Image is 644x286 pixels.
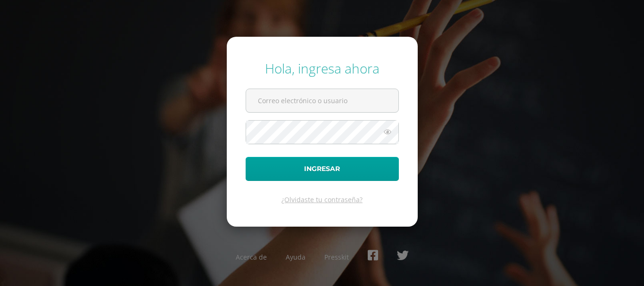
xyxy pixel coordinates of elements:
[246,59,399,77] div: Hola, ingresa ahora
[324,253,349,261] a: Presskit
[281,195,363,204] a: ¿Olvidaste tu contraseña?
[246,89,398,112] input: Correo electrónico o usuario
[236,253,267,261] a: Acerca de
[246,157,399,181] button: Ingresar
[286,253,305,261] a: Ayuda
